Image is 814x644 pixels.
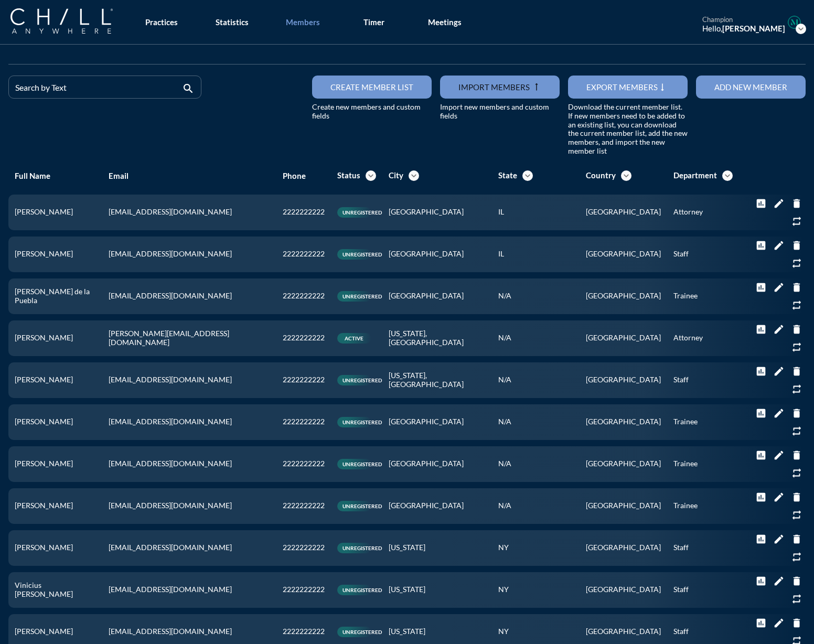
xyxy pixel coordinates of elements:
[755,240,767,251] i: insert_chart
[382,530,492,566] td: [US_STATE]
[755,617,767,629] i: insert_chart
[568,76,688,99] button: export members
[342,503,382,509] span: unregistered
[102,572,276,608] td: [EMAIL_ADDRESS][DOMAIN_NAME]
[667,530,739,566] td: Staff
[145,17,178,27] div: Practices
[586,170,616,180] div: Country
[791,299,802,311] i: repeat
[658,82,667,92] i: trending_flat
[276,278,331,314] td: 2222222222
[428,17,462,27] div: Meetings
[702,16,785,24] div: champion
[8,362,102,398] td: [PERSON_NAME]
[10,8,113,34] img: Company Logo
[791,324,802,335] i: delete
[773,198,785,209] i: edit
[791,575,802,587] i: delete
[8,278,102,314] td: [PERSON_NAME] de la Puebla
[440,76,560,99] button: import members
[773,282,785,293] i: edit
[382,362,492,398] td: [US_STATE], [GEOGRAPHIC_DATA]
[342,587,382,593] span: unregistered
[342,209,382,216] span: unregistered
[791,341,802,353] i: repeat
[276,530,331,566] td: 2222222222
[755,282,767,293] i: insert_chart
[102,278,276,314] td: [EMAIL_ADDRESS][DOMAIN_NAME]
[568,103,688,156] div: Download the current member list. If new members need to be added to an existing list, you can do...
[580,572,667,608] td: [GEOGRAPHIC_DATA]
[621,170,631,181] i: expand_more
[773,533,785,545] i: edit
[342,377,382,383] span: unregistered
[773,575,785,587] i: edit
[773,617,785,629] i: edit
[382,195,492,230] td: [GEOGRAPHIC_DATA]
[791,551,802,563] i: repeat
[342,251,382,257] span: unregistered
[580,446,667,482] td: [GEOGRAPHIC_DATA]
[102,195,276,230] td: [EMAIL_ADDRESS][DOMAIN_NAME]
[330,82,413,92] div: Create member list
[492,488,580,524] td: N/A
[791,425,802,437] i: repeat
[492,362,580,398] td: N/A
[102,446,276,482] td: [EMAIL_ADDRESS][DOMAIN_NAME]
[342,293,382,299] span: unregistered
[102,362,276,398] td: [EMAIL_ADDRESS][DOMAIN_NAME]
[791,216,802,227] i: repeat
[283,171,325,180] div: Phone
[382,488,492,524] td: [GEOGRAPHIC_DATA]
[755,491,767,503] i: insert_chart
[667,446,739,482] td: Trainee
[8,572,102,608] td: Vinicius [PERSON_NAME]
[312,103,432,121] div: Create new members and custom fields
[522,170,533,181] i: expand_more
[382,237,492,272] td: [GEOGRAPHIC_DATA]
[580,530,667,566] td: [GEOGRAPHIC_DATA]
[791,257,802,269] i: repeat
[286,17,320,27] div: Members
[791,617,802,629] i: delete
[8,237,102,272] td: [PERSON_NAME]
[667,572,739,608] td: Staff
[667,195,739,230] td: Attorney
[276,195,331,230] td: 2222222222
[312,76,432,99] button: Create member list
[791,407,802,419] i: delete
[102,488,276,524] td: [EMAIL_ADDRESS][DOMAIN_NAME]
[492,530,580,566] td: NY
[276,237,331,272] td: 2222222222
[440,103,560,121] div: Import new members and custom fields
[276,320,331,356] td: 2222222222
[8,64,806,65] div: Members List
[773,366,785,377] i: edit
[722,24,785,33] strong: [PERSON_NAME]
[755,324,767,335] i: insert_chart
[8,195,102,230] td: [PERSON_NAME]
[667,278,739,314] td: Trainee
[667,237,739,272] td: Staff
[714,82,787,92] div: Add new member
[8,404,102,440] td: [PERSON_NAME]
[492,404,580,440] td: N/A
[791,509,802,521] i: repeat
[363,17,384,27] div: Timer
[773,491,785,503] i: edit
[382,320,492,356] td: [US_STATE], [GEOGRAPHIC_DATA]
[755,575,767,587] i: insert_chart
[791,366,802,377] i: delete
[342,629,382,635] span: unregistered
[722,170,733,181] i: expand_more
[345,335,363,341] span: active
[791,383,802,395] i: repeat
[382,278,492,314] td: [GEOGRAPHIC_DATA]
[580,404,667,440] td: [GEOGRAPHIC_DATA]
[8,320,102,356] td: [PERSON_NAME]
[667,320,739,356] td: Attorney
[276,446,331,482] td: 2222222222
[276,404,331,440] td: 2222222222
[673,170,717,180] div: Department
[276,488,331,524] td: 2222222222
